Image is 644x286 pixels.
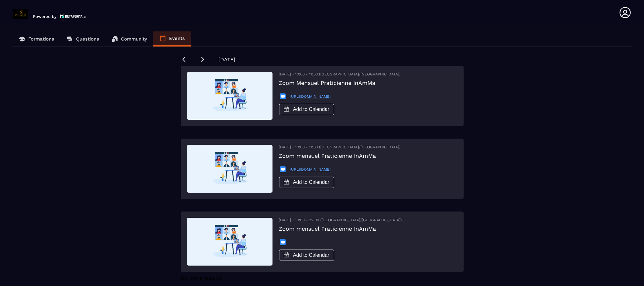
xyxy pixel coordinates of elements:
[13,9,28,19] img: logo-branding
[279,72,400,76] span: [DATE] • 10:00 - 11:00 ([GEOGRAPHIC_DATA]/[GEOGRAPHIC_DATA])
[33,14,57,19] p: Powered by
[279,218,402,222] span: [DATE] • 10:00 - 22:00 ([GEOGRAPHIC_DATA]/[GEOGRAPHIC_DATA])
[290,94,331,99] a: [URL][DOMAIN_NAME]
[153,31,191,47] a: Events
[13,31,60,47] a: Formations
[187,218,272,266] img: default event img
[121,36,147,42] p: Community
[218,57,235,63] span: [DATE]
[290,167,331,172] a: [URL][DOMAIN_NAME]
[279,80,400,86] h3: Zoom Mensuel Praticienne InAmMa
[76,36,99,42] p: Questions
[187,145,272,193] img: default event img
[169,36,185,41] p: Events
[28,36,54,42] p: Formations
[187,72,272,120] img: default event img
[105,31,153,47] a: Community
[181,275,222,281] span: No more results!
[279,152,400,159] h3: Zoom mensuel Praticienne InAmMa
[60,14,86,19] img: logo
[279,145,400,149] span: [DATE] • 10:00 - 11:00 ([GEOGRAPHIC_DATA]/[GEOGRAPHIC_DATA])
[60,31,105,47] a: Questions
[279,225,402,232] h3: Zoom mensuel Praticienne InAmMa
